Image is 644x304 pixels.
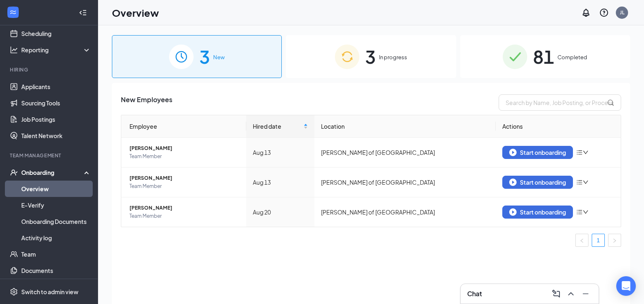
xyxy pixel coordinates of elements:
div: Start onboarding [509,149,566,156]
div: Switch to admin view [21,288,78,296]
div: Onboarding [21,168,84,177]
span: down [583,179,588,185]
span: Team Member [129,152,240,161]
a: Job Postings [21,111,91,127]
button: ComposeMessage [550,287,563,300]
div: Team Management [10,152,89,159]
div: Reporting [21,46,91,54]
th: Location [314,115,496,138]
span: Completed [557,53,587,61]
div: Hiring [10,66,89,73]
span: right [612,238,617,243]
button: left [575,234,588,247]
input: Search by Name, Job Posting, or Process [499,94,621,111]
svg: Minimize [581,289,591,299]
li: Next Page [608,234,621,247]
a: Onboarding Documents [21,213,91,230]
span: 81 [533,42,554,71]
div: Aug 13 [253,148,308,157]
span: [PERSON_NAME] [129,204,240,212]
h1: Overview [112,6,159,20]
span: New [213,53,225,61]
th: Actions [496,115,621,138]
a: E-Verify [21,197,91,213]
a: Overview [21,181,91,197]
div: Start onboarding [509,179,566,186]
a: 1 [592,234,604,246]
div: Aug 13 [253,178,308,187]
div: Open Intercom Messenger [616,276,636,296]
span: Team Member [129,212,240,220]
span: bars [576,149,583,156]
svg: Analysis [10,46,18,54]
td: [PERSON_NAME] of [GEOGRAPHIC_DATA] [314,168,496,197]
svg: Notifications [581,8,591,18]
span: In progress [379,53,407,61]
span: [PERSON_NAME] [129,144,240,152]
span: Hired date [253,122,302,131]
span: Team Member [129,182,240,190]
a: Team [21,246,91,262]
svg: QuestionInfo [599,8,609,18]
span: down [583,150,588,155]
span: left [579,238,584,243]
svg: ComposeMessage [551,289,561,299]
button: Start onboarding [502,176,573,189]
button: Start onboarding [502,146,573,159]
li: 1 [592,234,605,247]
h3: Chat [467,289,482,298]
span: bars [576,209,583,215]
div: Start onboarding [509,208,566,216]
a: Talent Network [21,127,91,144]
svg: Settings [10,288,18,296]
span: 3 [365,42,376,71]
span: [PERSON_NAME] [129,174,240,182]
span: down [583,209,588,215]
span: bars [576,179,583,186]
a: Scheduling [21,25,91,42]
button: Start onboarding [502,206,573,219]
span: 3 [199,42,210,71]
a: Activity log [21,230,91,246]
div: Aug 20 [253,208,308,217]
span: New Employees [121,94,172,111]
svg: ChevronUp [566,289,576,299]
a: Sourcing Tools [21,95,91,111]
td: [PERSON_NAME] of [GEOGRAPHIC_DATA] [314,197,496,227]
li: Previous Page [575,234,588,247]
a: Documents [21,262,91,279]
svg: WorkstreamLogo [9,8,17,16]
button: Minimize [579,287,592,300]
div: JL [620,9,624,16]
button: ChevronUp [564,287,577,300]
th: Employee [121,115,246,138]
td: [PERSON_NAME] of [GEOGRAPHIC_DATA] [314,138,496,168]
svg: UserCheck [10,168,18,177]
svg: Collapse [79,9,87,17]
a: Applicants [21,78,91,95]
button: right [608,234,621,247]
